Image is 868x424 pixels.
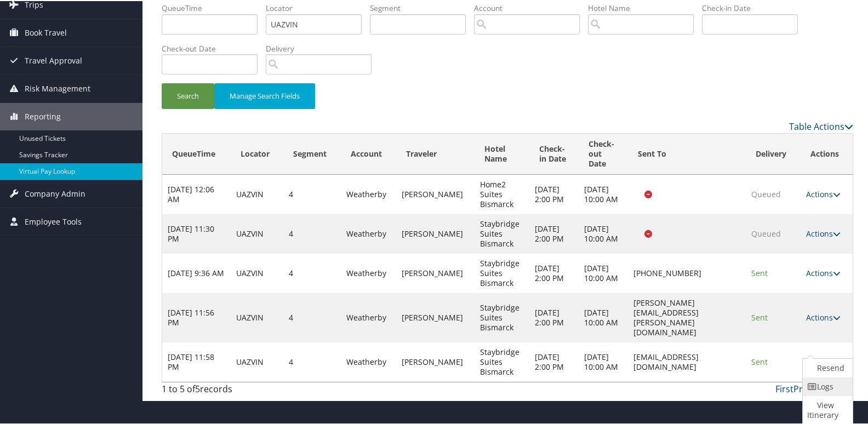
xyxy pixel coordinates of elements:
td: [DATE] 11:30 PM [162,213,231,253]
td: [DATE] 12:06 AM [162,174,231,213]
td: [PERSON_NAME][EMAIL_ADDRESS][PERSON_NAME][DOMAIN_NAME] [628,292,746,341]
td: [DATE] 2:00 PM [529,253,579,292]
td: UAZVIN [231,253,284,292]
td: [DATE] 10:00 AM [579,253,628,292]
td: [DATE] 2:00 PM [529,174,579,213]
td: [PERSON_NAME] [396,341,475,381]
td: Staybridge Suites Bismarck [475,253,529,292]
td: [EMAIL_ADDRESS][DOMAIN_NAME] [628,341,746,381]
label: Locator [266,2,370,13]
td: Weatherby [341,341,396,381]
span: Book Travel [25,18,67,45]
a: Actions [806,188,841,198]
td: [PHONE_NUMBER] [628,253,746,292]
th: Account: activate to sort column ascending [341,133,396,174]
td: [DATE] 2:00 PM [529,341,579,381]
td: Home2 Suites Bismarck [475,174,529,213]
th: Sent To: activate to sort column ascending [628,133,746,174]
td: [DATE] 11:56 PM [162,292,231,341]
th: Actions [801,133,853,174]
button: Search [162,82,214,108]
a: First [775,382,793,394]
th: Locator: activate to sort column ascending [231,133,284,174]
th: Segment: activate to sort column ascending [283,133,341,174]
th: Hotel Name: activate to sort column ascending [475,133,529,174]
span: Queued [751,227,781,238]
td: [PERSON_NAME] [396,253,475,292]
td: [DATE] 2:00 PM [529,292,579,341]
span: Sent [751,356,768,366]
td: Weatherby [341,292,396,341]
th: Check-out Date: activate to sort column ascending [579,133,628,174]
th: Check-in Date: activate to sort column ascending [529,133,579,174]
a: View Itinerary [803,395,850,423]
a: Actions [806,356,841,366]
td: 4 [283,341,341,381]
span: Sent [751,267,768,277]
td: 4 [283,213,341,253]
td: Staybridge Suites Bismarck [475,213,529,253]
td: [DATE] 10:00 AM [579,213,628,253]
td: [DATE] 11:58 PM [162,341,231,381]
td: [PERSON_NAME] [396,292,475,341]
td: 4 [283,253,341,292]
th: Delivery: activate to sort column ascending [746,133,801,174]
td: UAZVIN [231,341,284,381]
td: [PERSON_NAME] [396,213,475,253]
td: UAZVIN [231,292,284,341]
td: [DATE] 2:00 PM [529,213,579,253]
a: Actions [806,227,841,238]
a: Resend [803,358,850,376]
a: Prev [793,382,812,394]
label: Account [474,2,588,13]
td: Staybridge Suites Bismarck [475,341,529,381]
a: Logs [803,376,850,395]
td: [DATE] 10:00 AM [579,174,628,213]
td: [DATE] 10:00 AM [579,292,628,341]
label: QueueTime [162,2,266,13]
label: Check-out Date [162,42,266,53]
td: Weatherby [341,174,396,213]
label: Segment [370,2,474,13]
label: Check-in Date [702,2,806,13]
span: Sent [751,311,768,322]
td: UAZVIN [231,174,284,213]
span: Queued [751,188,781,198]
th: Traveler: activate to sort column ascending [396,133,475,174]
span: 5 [195,382,200,394]
a: Actions [806,311,841,322]
a: Actions [806,267,841,277]
a: Table Actions [789,119,853,131]
th: QueueTime: activate to sort column ascending [162,133,231,174]
span: Travel Approval [25,46,82,73]
label: Delivery [266,42,380,53]
label: Hotel Name [588,2,702,13]
td: [PERSON_NAME] [396,174,475,213]
td: UAZVIN [231,213,284,253]
td: [DATE] 10:00 AM [579,341,628,381]
div: 1 to 5 of records [162,381,322,400]
span: Risk Management [25,74,90,101]
td: [DATE] 9:36 AM [162,253,231,292]
td: Weatherby [341,253,396,292]
span: Employee Tools [25,207,82,234]
td: Weatherby [341,213,396,253]
span: Reporting [25,102,61,129]
td: 4 [283,292,341,341]
button: Manage Search Fields [214,82,315,108]
span: Company Admin [25,179,85,207]
td: 4 [283,174,341,213]
td: Staybridge Suites Bismarck [475,292,529,341]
